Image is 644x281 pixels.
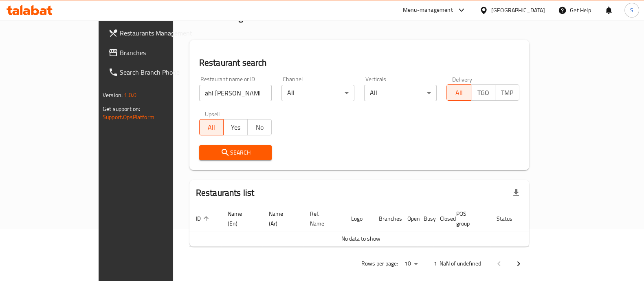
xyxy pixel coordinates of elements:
[434,259,481,269] p: 1-NaN of undefined
[401,258,421,270] div: Rows per page:
[630,6,633,15] span: S
[199,145,272,160] button: Search
[497,214,523,223] span: Status
[403,5,453,15] div: Menu-management
[199,85,272,101] input: Search for restaurant name or ID..
[203,122,220,133] span: All
[433,206,450,231] th: Closed
[509,254,528,274] button: Next page
[341,233,380,244] span: No data to show
[251,122,268,133] span: No
[228,209,253,228] span: Name (En)
[345,206,372,231] th: Logo
[310,209,335,228] span: Ref. Name
[401,206,417,231] th: Open
[199,57,519,69] h2: Restaurant search
[281,85,354,101] div: All
[227,122,244,133] span: Yes
[120,67,200,77] span: Search Branch Phone
[102,43,206,62] a: Branches
[120,28,200,38] span: Restaurants Management
[103,90,123,100] span: Version:
[223,119,248,135] button: Yes
[491,6,545,15] div: [GEOGRAPHIC_DATA]
[456,209,480,228] span: POS group
[361,259,398,269] p: Rows per page:
[475,87,492,99] span: TGO
[499,87,516,99] span: TMP
[450,87,468,99] span: All
[189,206,561,247] table: enhanced table
[120,48,200,58] span: Branches
[471,84,495,101] button: TGO
[103,104,140,114] span: Get support on:
[103,112,154,122] a: Support.OpsPlatform
[102,23,206,43] a: Restaurants Management
[364,85,437,101] div: All
[196,214,211,223] span: ID
[247,119,272,135] button: No
[206,148,266,158] span: Search
[372,206,401,231] th: Branches
[269,209,294,228] span: Name (Ar)
[189,11,270,24] h2: Menu management
[102,62,206,82] a: Search Branch Phone
[124,90,136,100] span: 1.0.0
[417,206,433,231] th: Busy
[446,84,471,101] button: All
[205,111,220,117] label: Upsell
[495,84,519,101] button: TMP
[452,76,473,82] label: Delivery
[196,187,254,199] h2: Restaurants list
[199,119,224,135] button: All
